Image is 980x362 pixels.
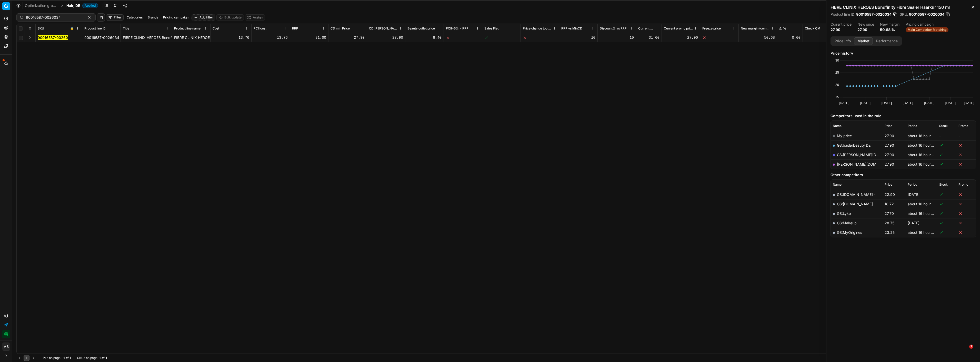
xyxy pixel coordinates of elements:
[837,211,851,216] a: GS:Lyko
[292,26,298,31] span: RRP
[831,27,851,32] dd: 27.90
[192,14,215,21] button: Add filter
[958,124,968,128] span: Promo
[369,26,398,31] span: CD [PERSON_NAME]
[106,14,124,21] button: Filter
[908,124,917,128] span: Period
[38,35,73,40] mark: 90016587-0026034
[805,26,820,31] span: Check CM
[213,35,249,40] div: 13.76
[837,192,906,197] a: GS:[DOMAIN_NAME] - Amazon.de-Seller
[741,26,770,31] span: New margin (common), %
[38,35,73,40] button: 90016587-0026034
[43,356,61,360] span: PLs on page
[779,35,801,40] div: 0.00
[27,25,33,32] button: Expand all
[854,37,873,45] button: Market
[908,230,940,235] span: about 16 hours ago
[741,35,775,40] div: 50.68
[880,23,899,26] dt: New margin
[969,345,973,349] span: 1
[174,35,208,40] div: FIBRE CLINIX HEROES Bondfinity Fibre Sealer Haarkur 150 ml
[600,35,634,40] div: 10
[885,162,894,166] span: 27.90
[245,14,265,21] button: Assign
[84,26,106,31] span: Product line ID
[857,27,874,32] dd: 27.90
[909,12,944,17] span: 90016587-0026034
[908,153,940,157] span: about 16 hours ago
[959,345,971,357] iframe: Intercom live chat
[638,26,654,31] span: Current price
[964,101,974,105] text: [DATE]
[254,35,288,40] div: 13.76
[903,101,913,105] text: [DATE]
[70,356,71,360] strong: 1
[831,172,976,177] h5: Other competitors
[831,37,854,45] button: Price info
[835,71,839,74] text: 25
[102,356,105,360] strong: of
[837,202,873,206] a: GS:[DOMAIN_NAME]
[908,211,940,216] span: about 16 hours ago
[908,221,919,225] span: [DATE]
[561,35,595,40] div: 10
[27,34,33,41] button: Expand
[664,35,698,40] div: 27.90
[43,356,71,360] div: :
[908,183,917,187] span: Period
[831,4,976,10] h2: FIBRE CLINIX HEROES Bondfinity Fibre Sealer Haarkur 150 ml
[885,202,894,206] span: 18.72
[66,3,98,8] span: Hair, DEApplied
[702,26,721,31] span: Freeze price
[106,356,107,360] strong: 1
[70,26,74,31] span: 🔒
[16,355,37,361] nav: pagination
[831,51,976,56] h5: Price history
[924,101,934,105] text: [DATE]
[24,355,29,361] button: 1
[856,12,892,17] span: 90016587-0026034
[831,13,855,16] span: Product line ID :
[885,230,895,235] span: 23.25
[833,183,842,187] span: Name
[873,37,901,45] button: Performance
[779,26,786,31] span: Δ, %
[331,35,365,40] div: 27.90
[600,26,627,31] span: Discount% vs RRP
[216,14,244,21] button: Bulk update
[833,124,842,128] span: Name
[2,343,10,351] button: AB
[123,35,226,40] span: FIBRE CLINIX HEROES Bondfinity Fibre Sealer Haarkur 150 ml
[292,35,326,40] div: 31.00
[885,183,892,187] span: Price
[885,143,894,147] span: 27.90
[945,101,956,105] text: [DATE]
[837,221,857,225] a: GS:Makeup
[837,153,902,157] a: GS:[PERSON_NAME][DOMAIN_NAME]
[860,101,871,105] text: [DATE]
[882,101,892,105] text: [DATE]
[99,356,101,360] strong: 1
[908,202,940,206] span: about 16 hours ago
[908,134,940,138] span: about 16 hours ago
[939,183,948,187] span: Stock
[31,355,37,361] button: Go to next page
[213,26,219,31] span: Cost
[803,33,841,42] td: -
[84,35,118,40] div: 90016587-0026034
[369,35,403,40] div: 27.90
[831,113,976,118] h5: Competitors used in the rule
[837,134,852,138] span: My price
[2,343,10,350] span: AB
[161,14,191,21] button: Pricing campaign
[835,58,839,62] text: 30
[523,26,552,31] span: Price change too high
[885,153,894,157] span: 27.90
[885,192,895,197] span: 22.90
[837,143,871,147] a: GS:baslerbeauty DE
[174,26,201,31] span: Product line name
[885,221,894,225] span: 28.75
[66,356,69,360] strong: of
[66,3,80,8] span: Hair, DE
